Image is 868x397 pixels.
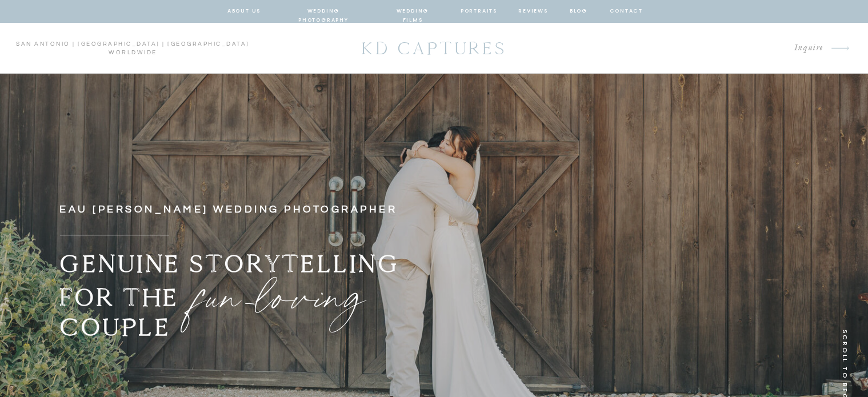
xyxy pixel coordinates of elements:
b: Eau [PERSON_NAME] wedding photographer [59,204,397,215]
p: fun-loving [194,262,459,319]
a: wedding films [386,6,440,17]
a: KD CAPTURES [355,33,513,64]
a: about us [227,6,261,17]
p: san antonio | [GEOGRAPHIC_DATA] | [GEOGRAPHIC_DATA] worldwide [16,40,250,57]
a: wedding photography [282,6,366,17]
a: portraits [461,6,498,17]
b: COUPLE [59,312,171,342]
a: contact [610,6,642,17]
a: reviews [518,6,549,17]
b: GENUINE STORYTELLING FOR THE [59,248,400,312]
a: Inquire [694,41,824,56]
a: blog [569,6,589,17]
